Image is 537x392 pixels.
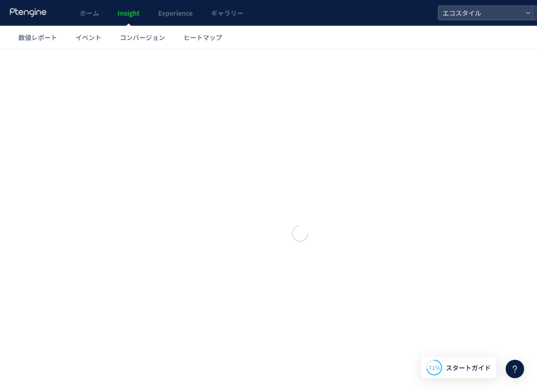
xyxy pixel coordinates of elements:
span: ヒートマップ [183,33,222,42]
span: エコスタイル [440,6,522,20]
span: スタートガイド [446,363,491,373]
span: Insight [118,8,140,18]
span: コンバージョン [120,33,165,42]
span: ホーム [80,8,99,18]
span: イベント [76,33,101,42]
span: Experience [158,8,193,18]
span: 71% [429,363,440,371]
span: ギャラリー [211,8,243,18]
span: 数値レポート [18,33,57,42]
